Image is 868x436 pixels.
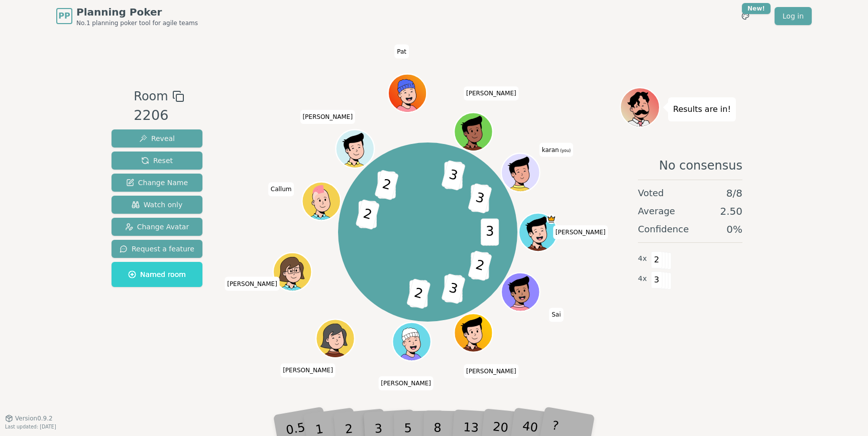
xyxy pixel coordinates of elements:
[112,152,202,170] button: Reset
[464,364,519,378] span: Click to change your name
[134,105,184,126] div: 2206
[356,199,380,230] span: 2
[651,251,663,268] span: 2
[442,160,466,191] span: 3
[280,363,336,377] span: Click to change your name
[442,273,466,304] span: 3
[673,102,731,116] p: Results are in!
[464,86,519,100] span: Click to change your name
[134,87,168,105] span: Room
[742,3,771,14] div: New!
[375,170,399,200] span: 2
[139,133,175,143] span: Reveal
[125,222,189,232] span: Change Avatar
[481,219,499,246] span: 3
[112,262,202,287] button: Named room
[112,196,202,214] button: Watch only
[736,7,754,25] button: New!
[5,414,53,422] button: Version0.9.2
[553,225,608,239] span: Click to change your name
[638,273,647,284] span: 4 x
[15,414,53,422] span: Version 0.9.2
[58,10,70,22] span: PP
[720,204,742,218] span: 2.50
[112,129,202,148] button: Reveal
[549,308,563,322] span: Click to change your name
[126,178,188,188] span: Change Name
[378,376,433,390] span: Click to change your name
[300,110,355,124] span: Click to change your name
[132,200,183,210] span: Watch only
[638,253,647,264] span: 4 x
[394,44,409,58] span: Click to change your name
[539,142,573,157] span: Click to change your name
[268,182,294,196] span: Click to change your name
[406,278,431,309] span: 2
[56,5,198,27] a: PPPlanning PokerNo.1 planning poker tool for agile teams
[468,250,493,281] span: 2
[5,424,56,429] span: Last updated: [DATE]
[112,240,202,258] button: Request a feature
[651,271,663,288] span: 3
[726,222,742,236] span: 0 %
[659,158,742,174] span: No consensus
[141,156,173,166] span: Reset
[225,276,280,290] span: Click to change your name
[112,174,202,192] button: Change Name
[726,186,742,200] span: 8 / 8
[638,204,675,218] span: Average
[76,19,198,27] span: No.1 planning poker tool for agile teams
[638,222,689,236] span: Confidence
[547,214,556,224] span: Mohamed is the host
[120,244,194,254] span: Request a feature
[112,218,202,236] button: Change Avatar
[76,5,198,19] span: Planning Poker
[638,186,664,200] span: Voted
[468,183,493,214] span: 3
[775,7,812,25] a: Log in
[559,148,571,153] span: (you)
[128,269,186,279] span: Named room
[503,155,539,191] button: Click to change your avatar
